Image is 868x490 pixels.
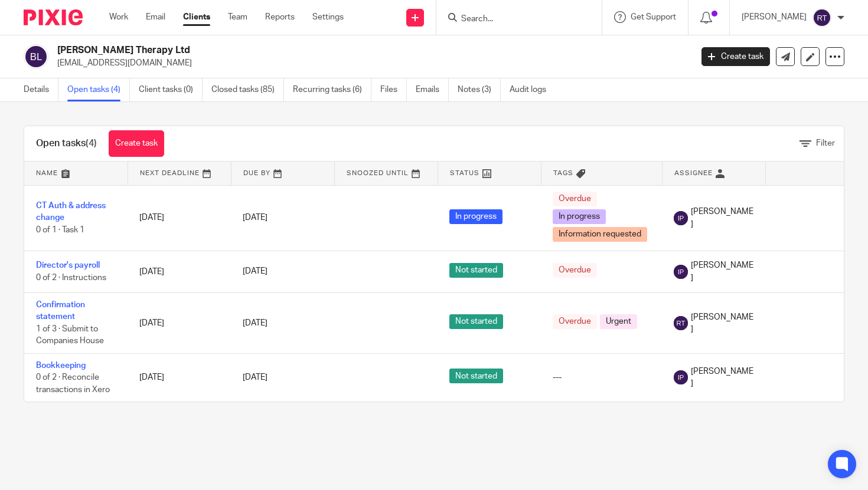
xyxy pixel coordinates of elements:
[243,319,267,327] span: [DATE]
[553,209,606,224] span: In progress
[265,11,295,23] a: Reports
[293,78,371,101] a: Recurring tasks (6)
[24,9,83,25] img: Pixie
[36,274,106,282] span: 0 of 2 · Instructions
[228,11,247,23] a: Team
[36,325,104,346] span: 1 of 3 · Submit to Companies House
[24,44,48,69] img: svg%3E
[243,268,267,276] span: [DATE]
[691,206,753,230] span: [PERSON_NAME]
[449,369,503,383] span: Not started
[243,373,267,382] span: [DATE]
[816,139,835,147] span: Filter
[674,211,688,225] img: svg%3E
[36,373,110,394] span: 0 of 2 · Reconcile transactions in Xero
[701,47,770,66] a: Create task
[57,57,684,69] p: [EMAIL_ADDRESS][DOMAIN_NAME]
[416,78,449,101] a: Emails
[146,11,165,23] a: Email
[128,251,231,292] td: [DATE]
[674,316,688,330] img: svg%3E
[553,263,597,278] span: Overdue
[691,259,753,284] span: [PERSON_NAME]
[128,292,231,353] td: [DATE]
[347,170,409,176] span: Snoozed Until
[211,78,284,101] a: Closed tasks (85)
[57,44,559,57] h2: [PERSON_NAME] Therapy Ltd
[674,370,688,384] img: svg%3E
[36,202,106,222] a: CT Auth & address change
[631,13,676,21] span: Get Support
[36,137,97,150] h1: Open tasks
[600,314,637,329] span: Urgent
[380,78,407,101] a: Files
[449,314,503,329] span: Not started
[36,261,100,269] a: Director's payroll
[36,226,84,234] span: 0 of 1 · Task 1
[67,78,130,101] a: Open tasks (4)
[458,78,501,101] a: Notes (3)
[553,371,650,383] div: ---
[691,366,753,390] span: [PERSON_NAME]
[243,213,267,222] span: [DATE]
[24,78,58,101] a: Details
[460,14,566,25] input: Search
[312,11,344,23] a: Settings
[183,11,210,23] a: Clients
[139,78,203,101] a: Client tasks (0)
[128,353,231,402] td: [DATE]
[553,192,597,206] span: Overdue
[674,265,688,279] img: svg%3E
[553,227,647,242] span: Information requested
[109,130,164,157] a: Create task
[553,314,597,329] span: Overdue
[510,78,555,101] a: Audit logs
[450,170,479,176] span: Status
[553,170,573,176] span: Tags
[86,139,97,148] span: (4)
[449,209,502,224] span: In progress
[449,263,503,278] span: Not started
[742,11,807,23] p: [PERSON_NAME]
[109,11,128,23] a: Work
[812,8,831,27] img: svg%3E
[128,185,231,251] td: [DATE]
[36,361,86,370] a: Bookkeeping
[691,311,753,336] span: [PERSON_NAME]
[36,301,85,321] a: Confirmation statement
